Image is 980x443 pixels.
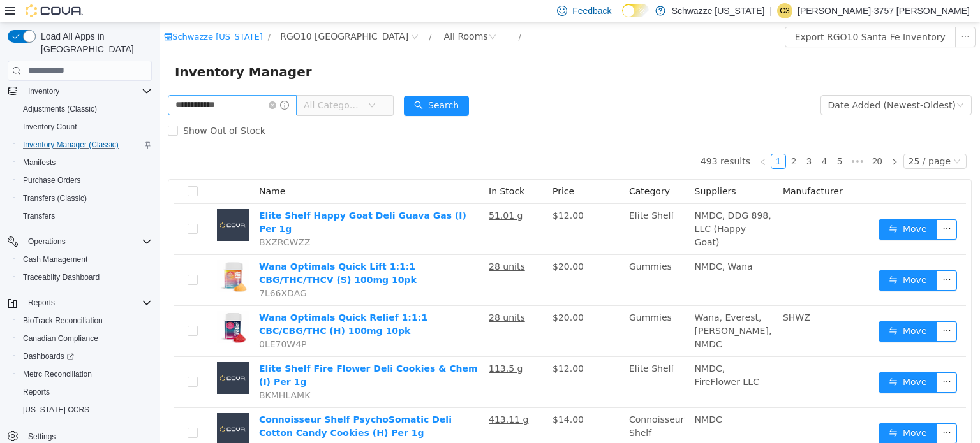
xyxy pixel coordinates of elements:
button: Operations [3,233,157,251]
i: icon: close-circle [109,79,117,87]
p: Schwazze [US_STATE] [672,3,765,18]
li: 5 [672,131,688,147]
li: Previous Page [596,131,611,147]
span: Metrc Reconciliation [23,369,92,379]
div: Christopher-3757 Gonzalez [777,3,792,18]
a: Traceabilty Dashboard [18,270,105,285]
i: icon: down [794,135,801,144]
span: Canadian Compliance [18,331,152,346]
span: Transfers (Classic) [18,191,152,206]
button: Inventory Count [13,118,157,136]
li: Next 5 Pages [688,131,708,147]
button: Transfers [13,207,157,225]
i: icon: right [731,136,739,143]
i: icon: down [209,79,216,88]
i: icon: down [797,79,805,88]
u: 113.5 g [329,341,363,351]
a: 2 [627,132,641,146]
button: icon: swapMove [719,299,778,319]
span: $14.00 [393,392,424,402]
button: icon: ellipsis [777,299,798,319]
a: Inventory Manager (Classic) [18,137,124,152]
input: Dark Mode [622,4,649,17]
li: 4 [657,131,672,147]
button: Adjustments (Classic) [13,100,157,118]
span: Traceabilty Dashboard [23,272,100,282]
span: [US_STATE] CCRS [23,405,89,415]
span: All Categories [144,76,202,89]
a: 3 [642,132,657,146]
button: icon: searchSearch [244,73,309,94]
li: 493 results [541,131,591,147]
u: 28 units [329,239,366,249]
i: icon: left [600,136,607,143]
a: Transfers [18,208,60,224]
span: Reports [23,295,152,310]
a: Cash Management [18,252,93,267]
a: 1 [612,132,626,146]
span: $12.00 [393,341,424,351]
span: Feedback [572,4,611,17]
a: Purchase Orders [18,173,86,188]
a: Transfers (Classic) [18,191,92,206]
button: Purchase Orders [13,171,157,189]
button: Cash Management [13,251,157,268]
img: Cova [26,4,83,17]
span: NMDC, Wana [535,239,593,249]
span: BioTrack Reconciliation [18,313,152,328]
span: NMDC, DDG 898, LLC (Happy Goat) [535,188,612,225]
span: C3 [780,3,789,18]
button: Manifests [13,154,157,171]
span: Wana, Everest, [PERSON_NAME], NMDC [535,290,612,327]
a: Connoisseur Shelf PsychoSomatic Deli Cotton Candy Cookies (H) Per 1g [100,392,292,416]
span: Show Out of Stock [19,103,111,113]
button: icon: swapMove [719,197,778,217]
a: Adjustments (Classic) [18,101,102,117]
div: All Rooms [285,4,329,24]
span: Inventory [28,86,59,96]
span: / [359,10,362,19]
span: Canadian Compliance [23,333,98,344]
img: Elite Shelf Happy Goat Deli Guava Gas (I) Per 1g placeholder [57,187,89,219]
li: Next Page [727,131,743,147]
span: Operations [23,234,152,249]
button: Metrc Reconciliation [13,365,157,383]
button: Inventory [23,84,64,99]
td: Gummies [464,284,530,335]
a: 20 [709,132,727,146]
span: Inventory Manager (Classic) [23,140,119,150]
span: NMDC, FireFlower LLC [535,341,600,365]
span: Reports [18,384,152,400]
span: Operations [28,236,66,247]
span: Suppliers [535,164,577,174]
span: NMDC [535,392,563,402]
div: Date Added (Newest-Oldest) [669,73,796,92]
a: 5 [673,132,687,146]
span: 7L66XDAG [100,266,147,276]
a: Wana Optimals Quick Relief 1:1:1 CBC/CBG/THC (H) 100mg 10pk [100,290,268,314]
span: SHWZ [623,290,651,300]
span: Category [470,164,510,174]
button: icon: ellipsis [777,248,798,268]
span: Manifests [23,157,56,168]
span: Metrc Reconciliation [18,367,152,382]
p: [PERSON_NAME]-3757 [PERSON_NAME] [798,3,970,18]
span: Dashboards [18,349,152,364]
img: Wana Optimals Quick Relief 1:1:1 CBC/CBG/THC (H) 100mg 10pk hero shot [57,289,89,321]
p: | [769,3,772,18]
button: icon: swapMove [719,350,778,370]
li: 3 [642,131,657,147]
span: In Stock [329,164,365,174]
button: Operations [23,234,71,249]
span: Adjustments (Classic) [18,101,152,117]
a: icon: shopSchwazze [US_STATE] [4,10,103,19]
button: Traceabilty Dashboard [13,268,157,286]
button: Inventory [3,82,157,100]
td: Gummies [464,233,530,284]
a: Dashboards [13,347,157,365]
button: icon: ellipsis [777,197,798,217]
a: Elite Shelf Fire Flower Deli Cookies & Chem (I) Per 1g [100,341,318,365]
span: Manifests [18,155,152,170]
button: icon: ellipsis [777,401,798,421]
